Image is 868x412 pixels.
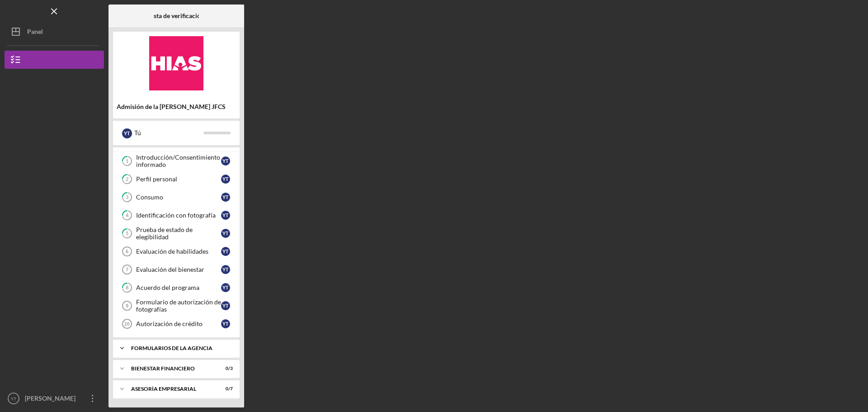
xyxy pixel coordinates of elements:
font: Y [222,194,226,200]
tspan: 2 [126,176,128,182]
font: Asesoría empresarial [131,385,196,392]
font: Y [222,230,226,236]
font: T [226,194,229,200]
a: 8Acuerdo del programaYT [118,279,235,297]
a: 3ConsumoYT [118,188,235,206]
a: 4Identificación con fotografíaYT [118,206,235,224]
font: Panel [27,28,43,35]
font: Y [222,321,226,327]
button: YT[PERSON_NAME] [5,389,104,407]
font: Y [222,303,226,308]
font: Acuerdo del programa [136,284,199,291]
font: Y [124,130,127,136]
font: T [127,130,130,136]
a: 5Prueba de estado de elegibilidadYT [118,224,235,242]
font: Prueba de estado de elegibilidad [136,226,193,241]
font: T [226,176,229,182]
text: YT [11,396,16,401]
font: T [226,321,229,327]
tspan: 7 [126,267,128,272]
a: 2Perfil personalYT [118,170,235,188]
font: 7 [230,386,233,391]
tspan: 3 [126,194,128,200]
button: Panel [5,23,104,41]
font: Y [222,212,226,218]
font: Evaluación de habilidades [136,247,208,255]
font: T [226,248,229,254]
font: Y [222,158,226,164]
font: Perfil personal [136,175,177,183]
font: Introducción/Consentimiento informado [136,153,220,168]
font: Bienestar financiero [131,365,195,372]
tspan: 4 [126,213,129,218]
a: 7Evaluación del bienestarYT [118,260,235,279]
tspan: 8 [126,285,128,291]
font: T [226,158,229,164]
a: 9Formulario de autorización de fotografíasYT [118,297,235,315]
img: Logotipo del producto [113,36,240,90]
font: Consumo [136,193,163,201]
font: Formulario de autorización de fotografías [136,298,221,313]
font: T [226,303,229,308]
tspan: 6 [126,249,128,254]
tspan: 1 [126,158,128,164]
a: 10Autorización de créditoYT [118,315,235,333]
font: 0 [226,365,228,371]
tspan: 10 [124,321,129,327]
a: 6Evaluación de habilidadesYT [118,242,235,260]
font: Formularios de la agencia [131,345,212,351]
font: / [228,386,230,391]
font: T [226,212,229,218]
font: Y [222,176,226,182]
font: Admisión de la [PERSON_NAME] JFCS [117,103,226,110]
font: / [228,365,230,371]
font: T [226,230,229,236]
font: Y [222,284,226,290]
font: Identificación con fotografía [136,211,216,219]
font: [PERSON_NAME] [25,394,75,402]
font: Y [222,266,226,272]
font: Autorización de crédito [136,320,203,327]
a: 1Introducción/Consentimiento informadoYT [118,152,235,170]
font: Evaluación del bienestar [136,265,204,273]
tspan: 9 [126,303,128,308]
font: Y [222,248,226,254]
font: T [226,266,229,272]
font: 3 [230,365,233,371]
font: Tú [134,129,141,137]
font: 0 [226,386,228,391]
tspan: 5 [126,231,128,237]
font: Lista de verificación [149,12,204,19]
font: T [226,284,229,290]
